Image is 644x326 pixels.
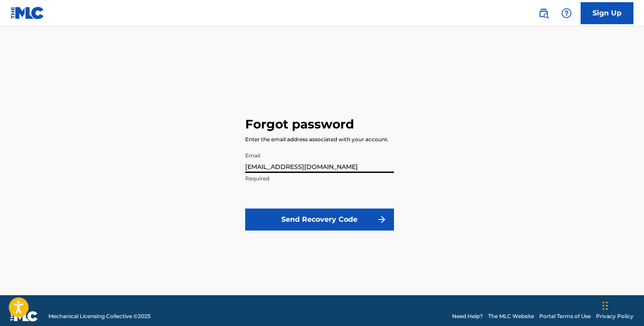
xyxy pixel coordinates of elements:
div: Drag [603,293,608,319]
img: f7272a7cc735f4ea7f67.svg [376,214,387,225]
a: Privacy Policy [596,312,633,320]
a: Public Search [535,4,552,22]
img: logo [11,311,38,322]
h3: Forgot password [245,117,354,132]
button: Send Recovery Code [245,209,394,231]
div: Enter the email address associated with your account. [245,136,389,143]
a: Sign Up [581,2,633,24]
img: MLC Logo [11,7,44,19]
p: Required [245,175,394,183]
a: The MLC Website [488,312,534,320]
div: Help [558,4,575,22]
span: Mechanical Licensing Collective © 2025 [48,312,151,320]
a: Portal Terms of Use [539,312,591,320]
a: Need Help? [452,312,483,320]
iframe: Chat Widget [600,284,644,326]
img: help [561,8,572,18]
img: search [538,8,549,18]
